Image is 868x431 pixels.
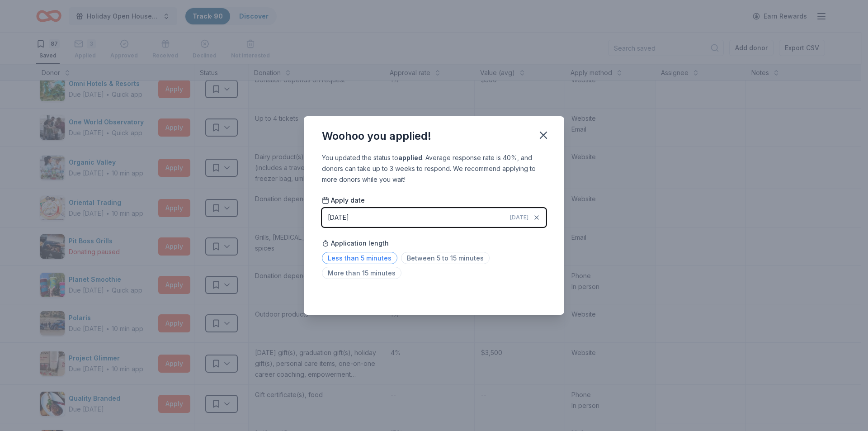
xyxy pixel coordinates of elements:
[322,152,546,185] div: You updated the status to . Average response rate is 40%, and donors can take up to 3 weeks to re...
[322,252,397,264] span: Less than 5 minutes
[322,196,365,205] span: Apply date
[322,238,389,249] span: Application length
[322,129,431,143] div: Woohoo you applied!
[322,208,546,227] button: [DATE][DATE]
[322,267,401,279] span: More than 15 minutes
[510,214,528,221] span: [DATE]
[398,154,422,161] b: applied
[401,252,490,264] span: Between 5 to 15 minutes
[328,212,349,223] div: [DATE]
